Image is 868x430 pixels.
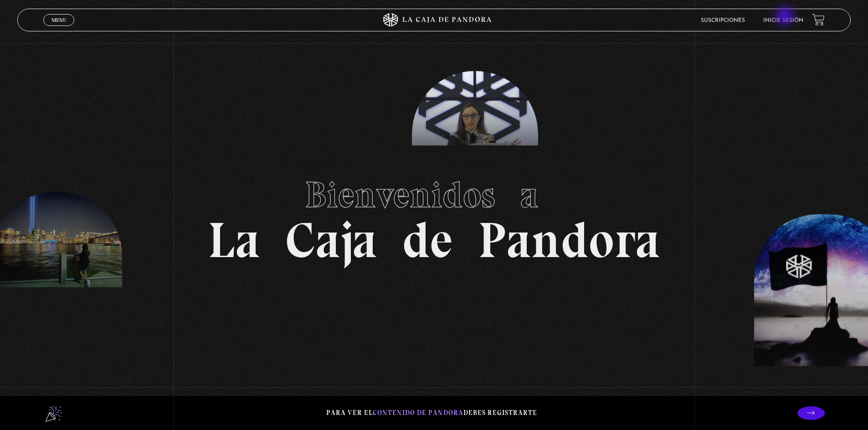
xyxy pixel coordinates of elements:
[326,407,537,419] p: Para ver el debes registrarte
[812,14,825,26] a: View your shopping cart
[305,173,564,217] span: Bienvenidos a
[373,409,463,417] span: contenido de Pandora
[48,25,70,31] span: Cerrar
[701,18,745,23] a: Suscripciones
[51,17,67,23] span: Menu
[208,165,660,265] h1: La Caja de Pandora
[763,18,803,23] a: Inicie sesión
